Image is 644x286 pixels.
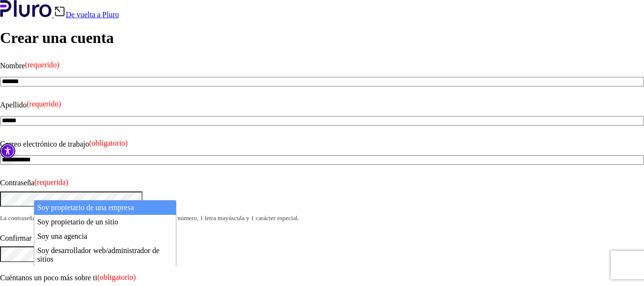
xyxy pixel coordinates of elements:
[34,178,68,186] font: (requerida)
[34,229,176,244] li: Soy una agencia
[27,100,61,108] font: (requerido)
[54,11,119,19] a: De vuelta a Pluro
[34,215,176,229] li: Soy propietario de un sitio
[25,61,59,69] font: (requerido)
[54,6,66,17] img: Icono de atrás
[89,139,128,147] font: (obligatorio)
[34,201,176,215] li: Soy propietario de una empresa
[34,244,176,266] li: Soy desarrollador web/administrador de sitios
[66,11,119,19] font: De vuelta a Pluro
[97,273,136,281] font: (obligatorio)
